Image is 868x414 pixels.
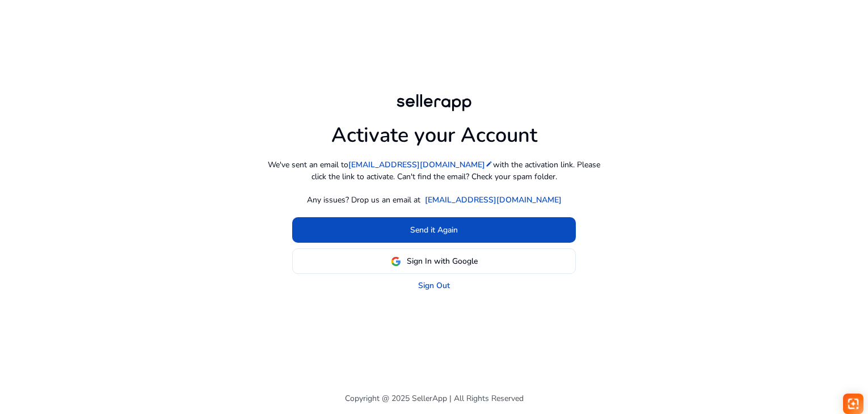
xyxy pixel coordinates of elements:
[348,159,493,171] a: [EMAIL_ADDRESS][DOMAIN_NAME]
[418,280,450,292] a: Sign Out
[407,255,478,267] span: Sign In with Google
[331,114,537,147] h1: Activate your Account
[292,248,576,274] button: Sign In with Google
[485,160,493,168] mat-icon: edit
[410,224,458,236] span: Send it Again
[425,194,562,206] a: [EMAIL_ADDRESS][DOMAIN_NAME]
[292,217,576,243] button: Send it Again
[264,159,604,183] p: We've sent an email to with the activation link. Please click the link to activate. Can't find th...
[307,194,420,206] p: Any issues? Drop us an email at
[391,256,401,267] img: google-logo.svg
